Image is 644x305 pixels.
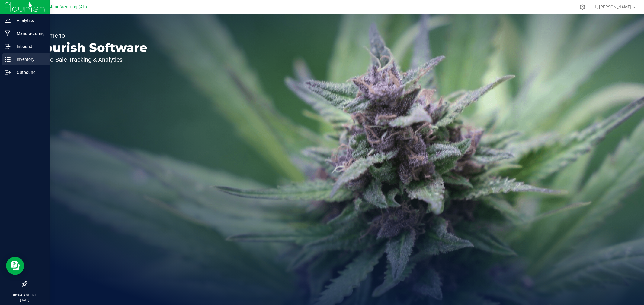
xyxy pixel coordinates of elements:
span: Hi, [PERSON_NAME]! [593,5,633,9]
p: 08:04 AM EDT [3,292,47,298]
p: Flourish Software [33,42,147,54]
p: Manufacturing [11,30,47,37]
inline-svg: Outbound [5,69,11,75]
inline-svg: Inventory [5,56,11,62]
div: Manage settings [579,4,586,10]
p: Seed-to-Sale Tracking & Analytics [33,57,147,63]
p: Analytics [11,17,47,24]
p: [DATE] [3,298,47,302]
inline-svg: Manufacturing [5,30,11,36]
p: Inventory [11,56,47,63]
inline-svg: Inbound [5,43,11,49]
p: Welcome to [33,33,147,39]
iframe: Resource center [6,257,24,275]
inline-svg: Analytics [5,17,11,24]
p: Inbound [11,43,47,50]
span: Stash Manufacturing (AU) [36,5,87,10]
p: Outbound [11,69,47,76]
